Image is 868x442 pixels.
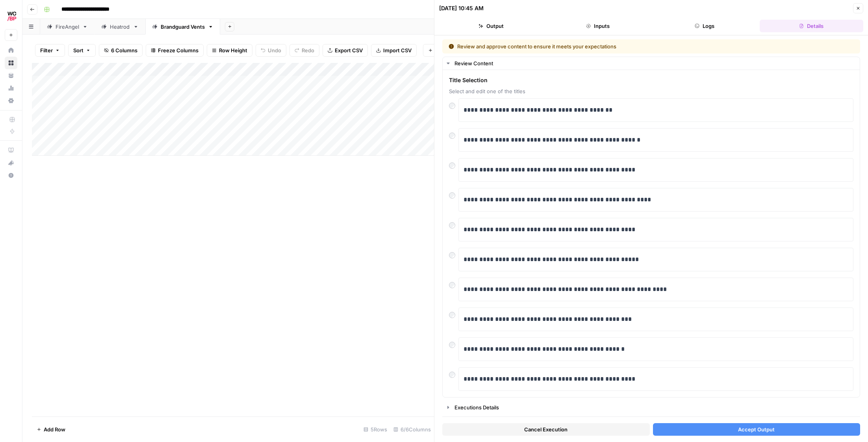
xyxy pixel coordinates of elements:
[738,425,775,433] span: Accept Output
[256,44,286,57] button: Undo
[653,20,757,32] button: Logs
[439,4,484,12] div: [DATE] 10:45 AM
[161,23,205,31] div: Brandguard Vents
[449,42,735,50] div: Review and approve content to ensure it meets your expectations
[145,19,220,35] a: Brandguard Vents
[390,423,434,436] div: 6/6 Columns
[40,46,53,54] span: Filter
[95,19,145,35] a: Heatrod
[360,423,390,436] div: 5 Rows
[335,46,363,54] span: Export CSV
[207,44,252,57] button: Row Height
[35,44,65,57] button: Filter
[111,46,137,54] span: 6 Columns
[110,23,130,31] div: Heatrod
[158,46,198,54] span: Freeze Columns
[5,6,17,26] button: Workspace: Wilson Cooke
[5,157,17,169] button: What's new?
[443,401,860,414] button: Executions Details
[653,423,861,436] button: Accept Output
[5,157,17,169] div: What's new?
[268,46,281,54] span: Undo
[371,44,417,57] button: Import CSV
[44,425,65,433] span: Add Row
[454,59,855,67] div: Review Content
[5,57,17,69] a: Browse
[546,20,649,32] button: Inputs
[5,82,17,94] a: Usage
[442,423,650,436] button: Cancel Execution
[99,44,143,57] button: 6 Columns
[443,57,860,70] button: Review Content
[219,46,247,54] span: Row Height
[760,20,863,32] button: Details
[443,70,860,397] div: Review Content
[454,403,855,411] div: Executions Details
[5,69,17,82] a: Your Data
[5,94,17,107] a: Settings
[524,425,568,433] span: Cancel Execution
[5,169,17,182] button: Help + Support
[32,423,70,436] button: Add Row
[302,46,314,54] span: Redo
[5,9,19,23] img: Wilson Cooke Logo
[73,46,83,54] span: Sort
[5,44,17,57] a: Home
[40,19,95,35] a: FireAngel
[323,44,368,57] button: Export CSV
[383,46,412,54] span: Import CSV
[439,20,543,32] button: Output
[56,23,79,31] div: FireAngel
[5,144,17,157] a: AirOps Academy
[449,76,853,84] span: Title Selection
[146,44,204,57] button: Freeze Columns
[68,44,96,57] button: Sort
[449,87,853,95] span: Select and edit one of the titles
[289,44,319,57] button: Redo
